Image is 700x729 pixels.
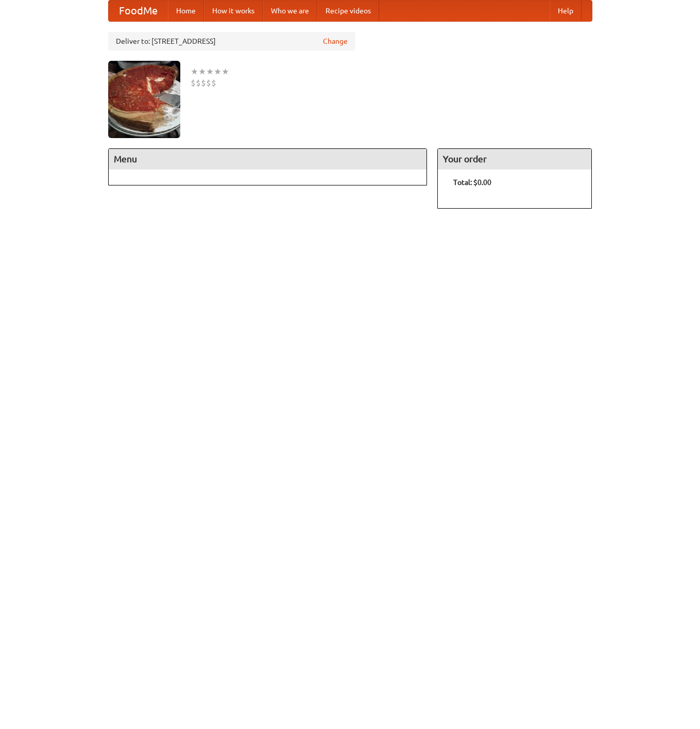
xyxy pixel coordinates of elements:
a: Recipe videos [317,1,379,21]
b: Total: $0.00 [453,178,491,187]
li: $ [206,77,211,89]
a: How it works [204,1,263,21]
li: ★ [206,66,214,77]
a: Help [550,1,582,21]
li: ★ [191,66,198,77]
li: $ [201,77,206,89]
li: $ [211,77,216,89]
a: Home [168,1,204,21]
a: Change [323,36,348,46]
li: ★ [214,66,221,77]
li: ★ [198,66,206,77]
li: $ [191,77,196,89]
a: FoodMe [109,1,168,21]
li: $ [196,77,201,89]
div: Deliver to: [STREET_ADDRESS] [108,32,355,50]
h4: Your order [438,149,591,169]
h4: Menu [109,149,427,169]
a: Who we are [263,1,317,21]
li: ★ [221,66,229,77]
img: angular.jpg [108,61,180,138]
